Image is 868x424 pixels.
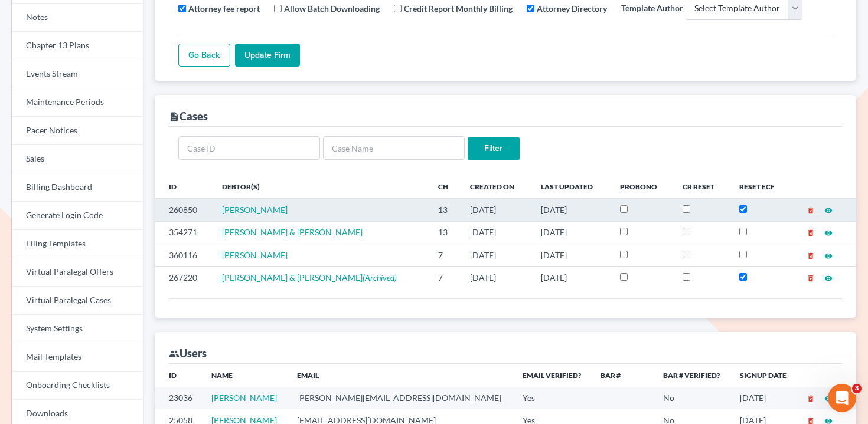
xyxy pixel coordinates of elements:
[155,267,213,289] td: 267220
[531,175,611,198] th: Last Updated
[12,372,143,400] a: Onboarding Checklists
[824,227,833,237] a: visibility
[824,252,833,260] i: visibility
[807,252,815,260] i: delete_forever
[824,205,833,215] a: visibility
[323,136,465,160] input: Case Name
[429,221,461,244] td: 13
[155,175,213,198] th: ID
[188,2,260,15] label: Attorney fee report
[807,250,815,260] a: delete_forever
[468,137,520,160] input: Filter
[824,274,833,282] i: visibility
[12,287,143,315] a: Virtual Paralegal Cases
[531,244,611,266] td: [DATE]
[155,387,203,409] td: 23036
[211,393,277,403] a: [PERSON_NAME]
[12,173,143,202] a: Billing Dashboard
[513,364,591,387] th: Email Verified?
[288,364,513,387] th: Email
[807,393,815,403] a: delete_forever
[824,272,833,282] a: visibility
[222,250,288,260] a: [PERSON_NAME]
[591,364,654,387] th: Bar #
[461,199,531,221] td: [DATE]
[169,346,207,360] div: Users
[12,343,143,372] a: Mail Templates
[673,175,730,198] th: CR Reset
[824,395,833,403] i: visibility
[429,199,461,221] td: 13
[12,202,143,230] a: Generate Login Code
[531,221,611,244] td: [DATE]
[807,227,815,237] a: delete_forever
[12,117,143,145] a: Pacer Notices
[807,229,815,237] i: delete_forever
[169,109,208,123] div: Cases
[611,175,673,198] th: ProBono
[12,145,143,173] a: Sales
[12,88,143,117] a: Maintenance Periods
[12,32,143,60] a: Chapter 13 Plans
[461,267,531,289] td: [DATE]
[537,2,607,15] label: Attorney Directory
[222,272,397,282] a: [PERSON_NAME] & [PERSON_NAME](Archived)
[429,175,461,198] th: Ch
[222,272,363,282] span: [PERSON_NAME] & [PERSON_NAME]
[852,384,862,393] span: 3
[807,395,815,403] i: delete_forever
[461,244,531,266] td: [DATE]
[807,274,815,282] i: delete_forever
[654,387,730,409] td: No
[824,393,833,403] a: visibility
[404,2,513,15] label: Credit Report Monthly Billing
[235,44,300,67] input: Update Firm
[178,44,230,67] a: Go Back
[828,384,856,412] iframe: Intercom live chat
[807,205,815,215] a: delete_forever
[531,199,611,221] td: [DATE]
[654,364,730,387] th: Bar # Verified?
[155,364,203,387] th: ID
[461,221,531,244] td: [DATE]
[429,244,461,266] td: 7
[824,206,833,215] i: visibility
[12,4,143,32] a: Notes
[730,364,797,387] th: Signup Date
[12,315,143,343] a: System Settings
[513,387,591,409] td: Yes
[730,387,797,409] td: [DATE]
[730,175,791,198] th: Reset ECF
[824,250,833,260] a: visibility
[12,60,143,88] a: Events Stream
[288,387,513,409] td: [PERSON_NAME][EMAIL_ADDRESS][DOMAIN_NAME]
[213,175,429,198] th: Debtor(s)
[169,111,180,122] i: description
[621,2,683,14] label: Template Author
[169,349,180,359] i: group
[155,199,213,221] td: 260850
[807,206,815,215] i: delete_forever
[12,230,143,258] a: Filing Templates
[222,227,363,237] a: [PERSON_NAME] & [PERSON_NAME]
[202,364,287,387] th: Name
[807,272,815,282] a: delete_forever
[461,175,531,198] th: Created On
[363,272,397,282] em: (Archived)
[178,136,320,160] input: Case ID
[531,267,611,289] td: [DATE]
[824,229,833,237] i: visibility
[155,244,213,266] td: 360116
[222,205,288,215] a: [PERSON_NAME]
[12,258,143,287] a: Virtual Paralegal Offers
[284,2,380,15] label: Allow Batch Downloading
[155,221,213,244] td: 354271
[429,267,461,289] td: 7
